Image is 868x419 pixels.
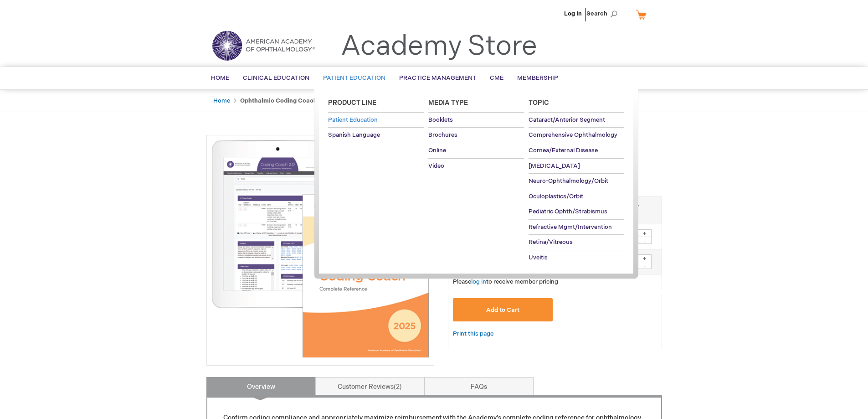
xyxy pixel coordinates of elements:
[328,99,376,107] span: Product Line
[638,262,652,269] div: -
[586,5,621,23] span: Search
[529,254,548,261] span: Uveitis
[529,116,605,124] span: Cataract/Anterior Segment
[428,99,468,107] span: Media Type
[243,74,309,82] span: Clinical Education
[328,116,378,124] span: Patient Education
[399,74,476,82] span: Practice Management
[529,238,573,246] span: Retina/Vitreous
[240,97,317,104] strong: Ophthalmic Coding Coach
[428,116,453,124] span: Booklets
[428,131,457,139] span: Brochures
[529,223,612,231] span: Refractive Mgmt/Intervention
[323,74,385,82] span: Patient Education
[529,208,607,215] span: Pediatric Ophth/Strabismus
[211,140,429,358] img: Ophthalmic Coding Coach
[428,162,444,170] span: Video
[394,383,402,391] span: 2
[529,193,583,200] span: Oculoplastics/Orbit
[428,147,446,154] span: Online
[529,131,617,139] span: Comprehensive Ophthalmology
[564,10,582,17] a: Log In
[424,377,534,395] a: FAQs
[638,237,652,244] div: -
[453,278,558,285] span: Please to receive member pricing
[315,377,425,395] a: Customer Reviews2
[517,74,558,82] span: Membership
[490,74,503,82] span: CME
[213,97,230,104] a: Home
[529,99,549,107] span: Topic
[328,131,380,139] span: Spanish Language
[453,328,493,340] a: Print this page
[211,74,229,82] span: Home
[486,306,519,314] span: Add to Cart
[453,298,553,321] button: Add to Cart
[471,278,486,285] a: log in
[638,229,652,237] div: +
[638,254,652,262] div: +
[341,30,537,63] a: Academy Store
[529,162,580,170] span: [MEDICAL_DATA]
[529,177,608,185] span: Neuro-Ophthalmology/Orbit
[529,147,598,154] span: Cornea/External Disease
[206,377,316,395] a: Overview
